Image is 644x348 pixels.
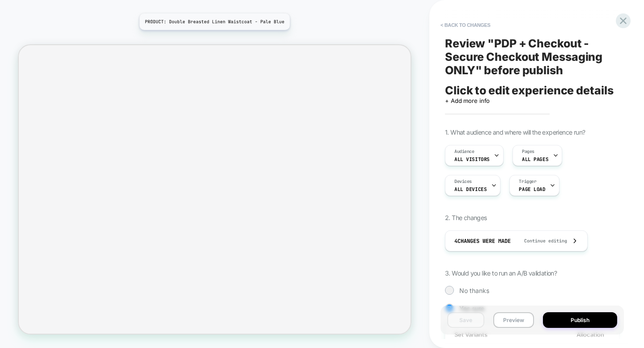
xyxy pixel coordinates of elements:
[445,214,487,221] span: 2. The changes
[519,186,545,192] span: Page Load
[454,149,475,155] span: Audience
[445,37,619,77] span: Review " PDP + Checkout - Secure Checkout Messaging ONLY " before publish
[454,186,487,192] span: ALL DEVICES
[436,18,495,32] button: < Back to changes
[454,156,490,162] span: All Visitors
[445,269,557,277] span: 3. Would you like to run an A/B validation?
[522,156,548,162] span: ALL PAGES
[454,238,511,245] span: 4 Changes were made
[543,312,617,328] button: Publish
[145,19,284,25] span: PRODUCT: Double Breasted Linen Waistcoat - Pale Blue
[445,84,619,97] div: Click to edit experience details
[445,97,490,104] span: + Add more info
[459,305,484,312] span: Yes sure
[454,178,472,185] span: Devices
[459,287,489,294] span: No thanks
[447,312,484,328] button: Save
[493,312,534,328] button: Preview
[519,178,536,185] span: Trigger
[445,128,585,136] span: 1. What audience and where will the experience run?
[515,238,567,244] span: Continue editing
[522,149,534,155] span: Pages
